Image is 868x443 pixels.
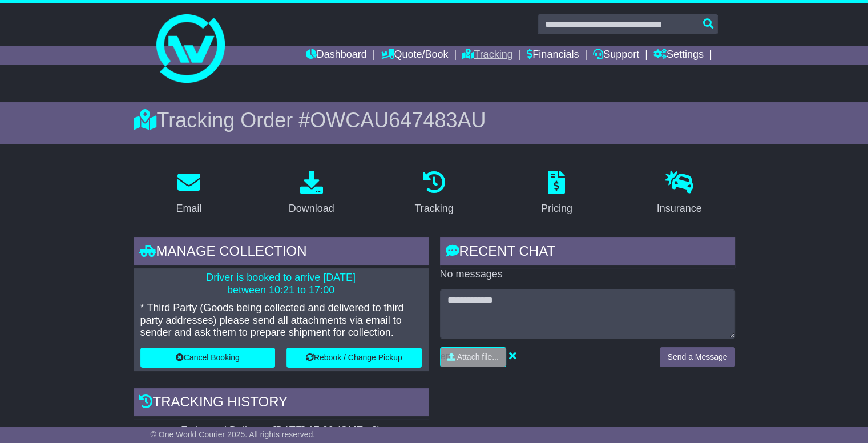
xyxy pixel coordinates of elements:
p: Driver is booked to arrive [DATE] between 10:21 to 17:00 [140,272,422,296]
button: Cancel Booking [140,348,276,368]
div: Manage collection [134,237,429,268]
a: Insurance [649,167,709,220]
a: Pricing [534,167,580,220]
button: Send a Message [660,347,734,367]
div: Tracking [414,201,453,216]
div: [DATE] 17:00 (GMT +8) [273,425,381,437]
button: Rebook / Change Pickup [286,348,422,368]
a: Settings [653,46,704,65]
div: Tracking history [134,388,429,419]
p: No messages [440,268,735,281]
a: Download [281,167,342,220]
a: Quote/Book [381,46,448,65]
span: OWCAU647483AU [310,108,486,132]
div: Pricing [541,201,572,216]
a: Dashboard [306,46,367,65]
p: * Third Party (Goods being collected and delivered to third party addresses) please send all atta... [140,302,422,339]
span: © One World Courier 2025. All rights reserved. [151,430,316,439]
div: Insurance [657,201,702,216]
div: Download [289,201,334,216]
div: RECENT CHAT [440,237,735,268]
div: Estimated Delivery - [134,425,429,437]
a: Tracking [407,167,461,220]
a: Financials [527,46,579,65]
a: Support [593,46,639,65]
div: Tracking Order # [134,108,735,132]
a: Email [168,167,209,220]
div: Email [176,201,201,216]
a: Tracking [462,46,512,65]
